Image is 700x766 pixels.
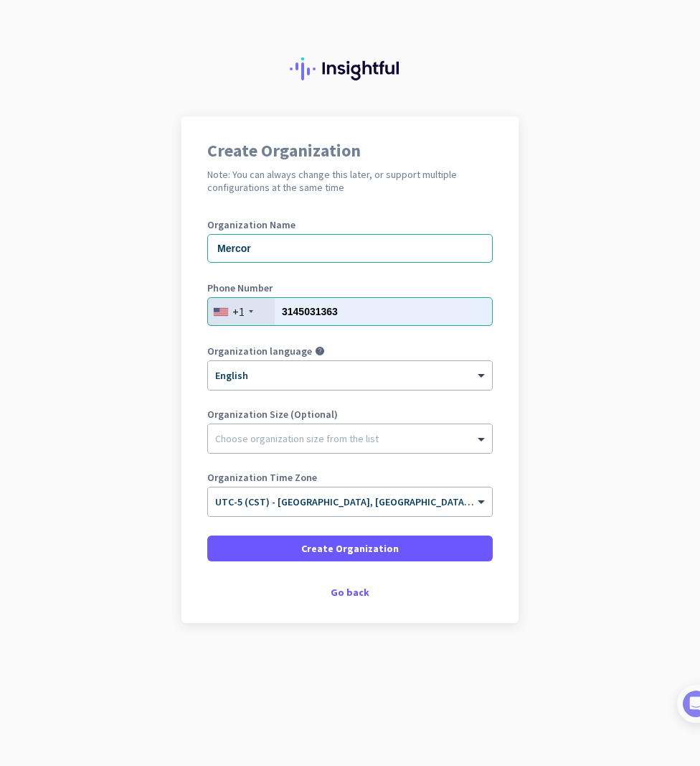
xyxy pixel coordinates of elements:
img: Insightful [290,57,410,80]
div: Go back [207,587,493,597]
label: Organization language [207,346,312,356]
label: Organization Size (Optional) [207,409,493,419]
label: Organization Time Zone [207,472,493,482]
i: help [315,346,325,356]
button: Create Organization [207,536,493,561]
span: Create Organization [301,541,399,556]
label: Organization Name [207,220,493,230]
input: 201-555-0123 [207,297,493,326]
label: Phone Number [207,283,493,293]
input: What is the name of your organization? [207,234,493,263]
h1: Create Organization [207,142,493,159]
div: +1 [232,304,245,319]
h2: Note: You can always change this later, or support multiple configurations at the same time [207,168,493,194]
